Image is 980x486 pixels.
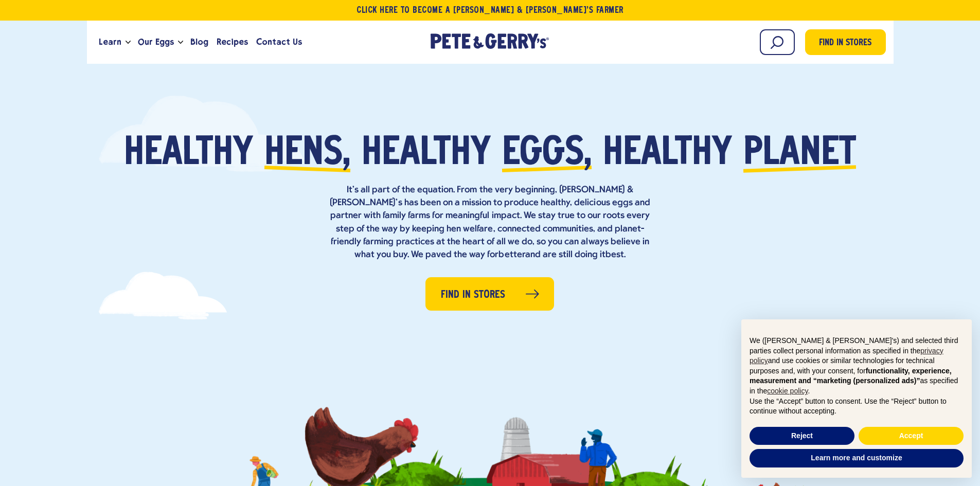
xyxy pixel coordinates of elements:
span: Blog [190,35,208,48]
span: healthy [362,135,491,173]
a: Learn [95,28,126,56]
p: We ([PERSON_NAME] & [PERSON_NAME]'s) and selected third parties collect personal information as s... [750,336,964,397]
p: Use the “Accept” button to consent. Use the “Reject” button to continue without accepting. [750,397,964,417]
button: Accept [859,427,964,445]
a: Recipes [212,28,252,56]
button: Reject [750,427,854,445]
a: Find in Stores [425,277,554,311]
a: Our Eggs [134,28,178,56]
button: Open the dropdown menu for Our Eggs [178,41,183,44]
a: cookie policy [767,387,808,395]
span: Learn [99,35,121,48]
span: eggs, [502,135,592,173]
span: Our Eggs [138,35,174,48]
input: Search [760,29,795,55]
strong: best [605,250,624,260]
a: Blog [186,28,212,56]
strong: better [498,250,525,260]
span: Healthy [124,135,253,173]
a: Contact Us [252,28,306,56]
span: healthy [603,135,732,173]
span: Find in Stores [441,287,505,303]
p: It’s all part of the equation. From the very beginning, [PERSON_NAME] & [PERSON_NAME]’s has been ... [326,184,655,261]
a: Find in Stores [805,29,886,55]
span: Contact Us [256,35,302,48]
span: Find in Stores [819,37,871,50]
span: Recipes [217,35,248,48]
span: hens, [264,135,350,173]
button: Open the dropdown menu for Learn [126,41,131,44]
button: Learn more and customize [750,449,964,467]
span: planet [743,135,856,173]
